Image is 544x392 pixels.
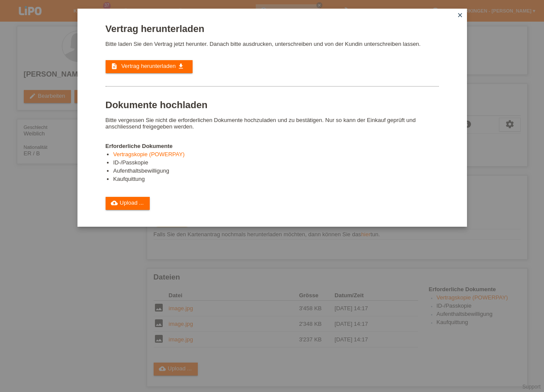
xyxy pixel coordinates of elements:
i: description [111,63,118,70]
h4: Erforderliche Dokumente [106,143,439,149]
span: Vertrag herunterladen [121,63,176,69]
a: Vertragskopie (POWERPAY) [113,151,185,157]
i: cloud_upload [111,199,118,206]
p: Bitte vergessen Sie nicht die erforderlichen Dokumente hochzuladen und zu bestätigen. Nur so kann... [106,117,439,130]
li: Kaufquittung [113,176,439,184]
a: cloud_uploadUpload ... [106,197,150,210]
li: Aufenthaltsbewilligung [113,167,439,176]
a: description Vertrag herunterladen get_app [106,60,193,73]
p: Bitte laden Sie den Vertrag jetzt herunter. Danach bitte ausdrucken, unterschreiben und von der K... [106,41,439,47]
i: close [457,12,464,19]
i: get_app [177,63,184,70]
h1: Vertrag herunterladen [106,23,439,34]
a: close [454,11,466,21]
h1: Dokumente hochladen [106,100,439,110]
li: ID-/Passkopie [113,159,439,167]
